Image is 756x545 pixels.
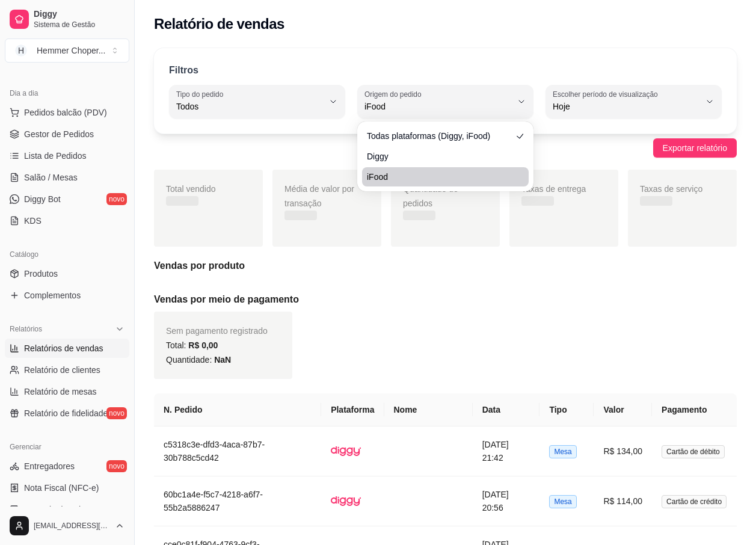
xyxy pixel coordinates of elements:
td: R$ 114,00 [594,476,652,526]
span: Cartão de débito [662,445,725,458]
span: Relatórios de vendas [24,342,103,354]
td: R$ 134,00 [594,426,652,476]
span: Gestor de Pedidos [24,128,94,140]
span: Produtos [24,268,58,280]
span: iFood [364,100,512,112]
span: Exportar relatório [663,141,727,155]
span: Relatório de mesas [24,386,97,398]
td: [DATE] 21:42 [473,426,540,476]
span: NaN [214,355,231,365]
span: R$ 0,00 [188,340,218,350]
span: Nota Fiscal (NFC-e) [24,482,99,494]
span: Total vendido [166,184,216,194]
div: Gerenciar [5,437,129,457]
img: diggy [331,486,361,516]
span: iFood [367,171,512,183]
div: Hemmer Choper ... [37,45,105,57]
th: Tipo [539,393,594,426]
span: Entregadores [24,460,75,472]
td: [DATE] 20:56 [473,476,540,526]
button: Select a team [5,38,129,63]
span: Complementos [24,289,81,301]
th: Valor [594,393,652,426]
span: Taxas de serviço [640,184,702,194]
td: c5318c3e-dfd3-4aca-87b7-30b788c5cd42 [154,426,321,476]
td: 60bc1a4e-f5c7-4218-a6f7-55b2a5886247 [154,476,321,526]
th: N. Pedido [154,393,321,426]
h5: Vendas por produto [154,259,737,273]
label: Origem do pedido [364,89,425,99]
span: Taxas de entrega [521,184,586,194]
span: Mesa [549,495,576,508]
span: Controle de caixa [24,503,90,516]
span: Pedidos balcão (PDV) [24,106,107,119]
span: [EMAIL_ADDRESS][DOMAIN_NAME] [34,521,110,531]
th: Plataforma [321,393,384,426]
span: Hoje [553,100,700,112]
span: Sem pagamento registrado [166,326,268,336]
span: H [15,45,27,57]
span: Todos [176,100,324,112]
span: Média de valor por transação [284,184,354,208]
label: Tipo do pedido [176,89,227,99]
span: Sistema de Gestão [34,20,124,29]
span: Todas plataformas (Diggy, iFood) [367,130,512,142]
span: Relatório de clientes [24,364,100,376]
h5: Vendas por meio de pagamento [154,292,737,307]
span: Salão / Mesas [24,171,78,183]
span: Diggy Bot [24,193,61,205]
span: Quantidade: [166,355,231,365]
span: KDS [24,215,41,227]
span: Lista de Pedidos [24,150,87,162]
span: Diggy [367,150,512,162]
h2: Relatório de vendas [154,14,284,34]
th: Data [473,393,540,426]
span: Relatórios [10,324,42,334]
label: Escolher período de visualização [553,89,662,99]
th: Nome [384,393,473,426]
div: Catálogo [5,245,129,264]
span: Relatório de fidelidade [24,407,108,419]
div: Dia a dia [5,84,129,103]
span: Diggy [34,9,124,20]
span: Total: [166,340,218,350]
th: Pagamento [652,393,737,426]
span: Cartão de crédito [662,495,727,508]
img: diggy [331,436,361,466]
span: Mesa [549,445,576,458]
p: Filtros [169,63,198,78]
